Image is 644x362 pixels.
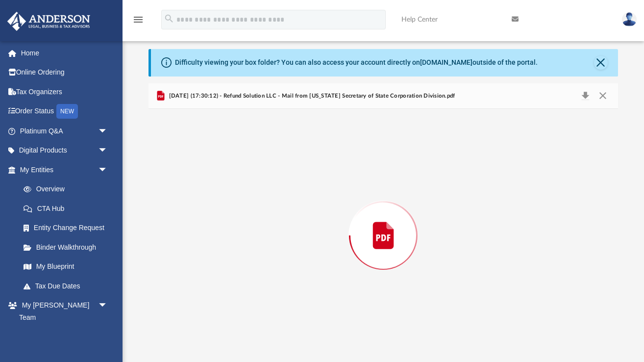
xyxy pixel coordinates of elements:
[4,12,93,31] img: Anderson Advisors Platinum Portal
[7,296,118,327] a: My [PERSON_NAME] Teamarrow_drop_down
[594,56,608,70] button: Close
[175,57,538,68] div: Difficulty viewing your box folder? You can also access your account directly on outside of the p...
[14,199,123,218] a: CTA Hub
[7,63,123,82] a: Online Ordering
[98,296,118,316] span: arrow_drop_down
[132,19,144,26] a: menu
[7,82,123,102] a: Tax Organizers
[576,89,594,103] button: Download
[622,12,637,26] img: User Pic
[7,141,123,160] a: Digital Productsarrow_drop_down
[14,218,123,238] a: Entity Change Request
[7,160,123,180] a: My Entitiesarrow_drop_down
[98,160,118,180] span: arrow_drop_down
[14,180,123,199] a: Overview
[56,104,78,119] div: NEW
[14,276,123,296] a: Tax Due Dates
[98,121,118,141] span: arrow_drop_down
[7,102,123,122] a: Order StatusNEW
[167,92,455,101] span: [DATE] (17:30:12) - Refund Solution LLC - Mail from [US_STATE] Secretary of State Corporation Div...
[14,237,123,257] a: Binder Walkthrough
[132,14,144,26] i: menu
[164,13,174,24] i: search
[7,43,123,63] a: Home
[14,257,118,277] a: My Blueprint
[98,141,118,161] span: arrow_drop_down
[7,121,123,141] a: Platinum Q&Aarrow_drop_down
[420,58,472,66] a: [DOMAIN_NAME]
[594,89,611,103] button: Close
